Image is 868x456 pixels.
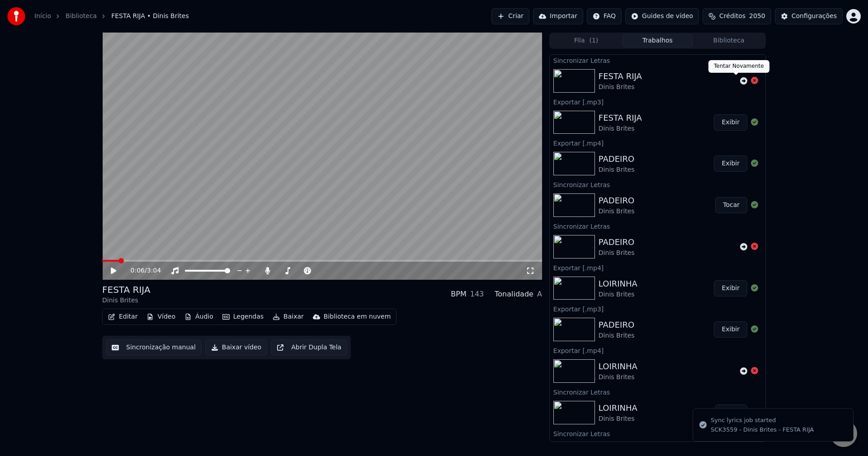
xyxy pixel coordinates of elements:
[550,386,765,397] div: Sincronizar Letras
[703,8,771,24] button: Créditos2050
[599,194,635,207] div: PADEIRO
[550,345,765,356] div: Exportar [.mp4]
[708,60,769,73] div: Tentar Novamente
[111,12,189,21] span: FESTA RIJA • Dinis Brites
[715,197,747,213] button: Tocar
[599,207,635,216] div: Dinis Brites
[714,280,747,296] button: Exibir
[775,8,843,24] button: Configurações
[533,8,583,24] button: Importar
[599,331,635,340] div: Dinis Brites
[104,310,141,323] button: Editar
[550,428,765,439] div: Sincronizar Letras
[34,12,51,21] a: Início
[625,8,699,24] button: Guides de vídeo
[550,96,765,107] div: Exportar [.mp3]
[719,12,745,21] span: Créditos
[599,414,637,423] div: Dinis Brites
[599,236,635,249] div: PADEIRO
[66,12,97,21] a: Biblioteca
[34,12,189,21] nav: breadcrumb
[711,426,814,434] div: SCK3559 - Dinis Brites - FESTA RIJA
[749,12,765,21] span: 2050
[599,290,637,299] div: Dinis Brites
[599,112,642,124] div: FESTA RIJA
[599,360,637,373] div: LOIRINHA
[599,70,642,83] div: FESTA RIJA
[102,296,151,305] div: Dinis Brites
[537,289,542,300] div: A
[792,12,837,21] div: Configurações
[599,83,642,92] div: Dinis Brites
[599,373,637,382] div: Dinis Brites
[550,303,765,314] div: Exportar [.mp3]
[205,339,267,356] button: Baixar vídeo
[711,416,814,425] div: Sync lyrics job started
[269,310,307,323] button: Baixar
[147,266,161,275] span: 3:04
[271,339,347,356] button: Abrir Dupla Tela
[550,179,765,190] div: Sincronizar Letras
[599,319,635,331] div: PADEIRO
[599,165,635,174] div: Dinis Brites
[550,221,765,231] div: Sincronizar Letras
[491,8,529,24] button: Criar
[599,153,635,165] div: PADEIRO
[470,289,484,300] div: 143
[599,124,642,133] div: Dinis Brites
[7,7,25,25] img: youka
[143,310,179,323] button: Vídeo
[131,266,152,275] div: /
[550,55,765,66] div: Sincronizar Letras
[714,321,747,338] button: Exibir
[102,283,151,296] div: FESTA RIJA
[495,289,533,300] div: Tonalidade
[181,310,217,323] button: Áudio
[106,339,202,356] button: Sincronização manual
[550,137,765,148] div: Exportar [.mp4]
[551,34,622,47] button: Fila
[693,34,764,47] button: Biblioteca
[219,310,267,323] button: Legendas
[714,155,747,172] button: Exibir
[324,312,391,321] div: Biblioteca em nuvem
[451,289,466,300] div: BPM
[714,114,747,131] button: Exibir
[550,262,765,273] div: Exportar [.mp4]
[599,402,637,414] div: LOIRINHA
[599,249,635,258] div: Dinis Brites
[622,34,693,47] button: Trabalhos
[599,277,637,290] div: LOIRINHA
[587,8,622,24] button: FAQ
[589,36,598,45] span: ( 1 )
[131,266,145,275] span: 0:06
